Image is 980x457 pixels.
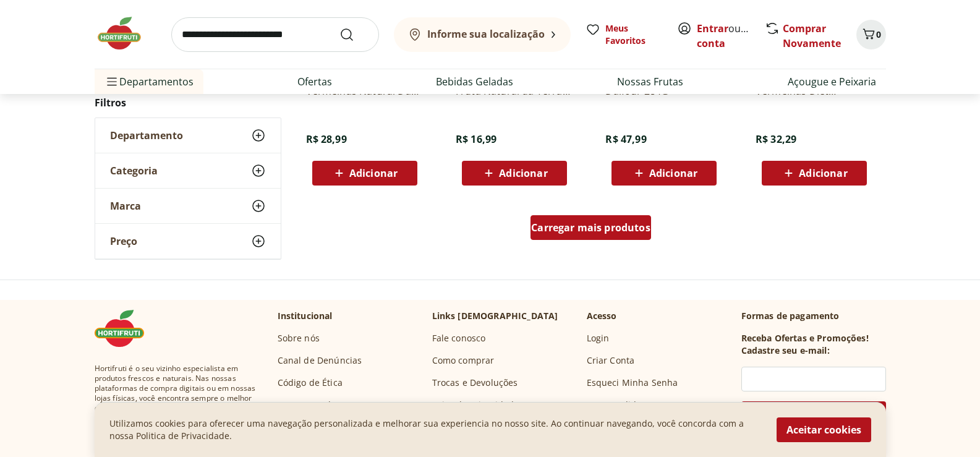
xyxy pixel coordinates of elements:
[697,22,765,50] a: Criar conta
[499,168,547,178] span: Adicionar
[95,118,281,153] button: Departamento
[741,310,886,322] p: Formas de pagamento
[349,168,398,178] span: Adicionar
[799,168,847,178] span: Adicionar
[278,354,362,367] a: Canal de Denúncias
[462,161,567,186] button: Adicionar
[741,344,830,357] h3: Cadastre seu e-mail:
[306,132,347,146] span: R$ 28,99
[104,67,194,96] span: Departamentos
[777,417,871,442] button: Aceitar cookies
[278,377,343,389] a: Código de Ética
[110,235,137,247] span: Preço
[110,164,158,177] span: Categoria
[611,161,717,186] button: Adicionar
[432,332,486,344] a: Fale conosco
[109,417,762,442] p: Utilizamos cookies para oferecer uma navegação personalizada e melhorar sua experiencia no nosso ...
[697,22,728,35] a: Entrar
[95,153,281,188] button: Categoria
[756,132,796,146] span: R$ 32,29
[587,332,610,344] a: Login
[95,310,156,347] img: Hortifruti
[586,22,662,47] a: Meus Favoritos
[171,17,379,52] input: search
[587,354,635,367] a: Criar Conta
[297,74,332,89] a: Ofertas
[394,17,571,52] button: Informe sua localização
[649,168,697,178] span: Adicionar
[278,310,333,322] p: Institucional
[432,399,519,411] a: Aviso de Privacidade
[278,332,320,344] a: Sobre nós
[617,74,683,89] a: Nossas Frutas
[95,224,281,258] button: Preço
[531,223,650,233] span: Carregar mais produtos
[876,28,881,40] span: 0
[278,399,331,411] a: Leve Natural
[788,74,876,89] a: Açougue e Peixaria
[856,20,886,49] button: Carrinho
[110,129,183,142] span: Departamento
[456,132,496,146] span: R$ 16,99
[432,354,495,367] a: Como comprar
[605,22,662,47] span: Meus Favoritos
[587,399,646,411] a: Meus Pedidos
[741,401,886,431] button: Cadastrar
[605,132,646,146] span: R$ 47,99
[339,27,369,42] button: Submit Search
[587,310,617,322] p: Acesso
[312,161,417,186] button: Adicionar
[104,67,119,96] button: Menu
[95,15,156,52] img: Hortifruti
[95,189,281,223] button: Marca
[436,74,513,89] a: Bebidas Geladas
[427,27,545,41] b: Informe sua localização
[697,21,752,51] span: ou
[432,310,558,322] p: Links [DEMOGRAPHIC_DATA]
[762,161,867,186] button: Adicionar
[110,200,141,212] span: Marca
[95,364,258,433] span: Hortifruti é o seu vizinho especialista em produtos frescos e naturais. Nas nossas plataformas de...
[741,332,869,344] h3: Receba Ofertas e Promoções!
[95,90,281,115] h2: Filtros
[587,377,678,389] a: Esqueci Minha Senha
[783,22,841,50] a: Comprar Novamente
[530,215,651,245] a: Carregar mais produtos
[432,377,518,389] a: Trocas e Devoluções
